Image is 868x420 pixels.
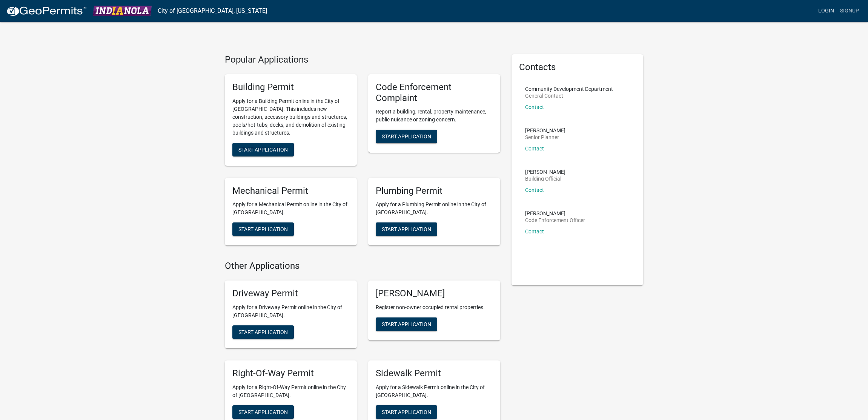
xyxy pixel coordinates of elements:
[525,104,544,110] a: Contact
[93,6,152,16] img: City of Indianola, Iowa
[382,409,431,415] span: Start Application
[376,185,493,196] h5: Plumbing Permit
[232,288,349,299] h5: Driveway Permit
[232,405,294,419] button: Start Application
[376,405,437,419] button: Start Application
[238,146,288,152] span: Start Application
[382,321,431,327] span: Start Application
[525,176,565,181] p: Building Official
[376,317,437,331] button: Start Application
[232,82,349,93] h5: Building Permit
[232,97,349,137] p: Apply for a Building Permit online in the City of [GEOGRAPHIC_DATA]. This includes new constructi...
[525,146,544,152] a: Contact
[232,222,294,236] button: Start Application
[376,383,493,399] p: Apply for a Sidewalk Permit online in the City of [GEOGRAPHIC_DATA].
[525,169,565,175] p: [PERSON_NAME]
[525,86,613,92] p: Community Development Department
[225,261,500,271] h4: Other Applications
[232,304,349,319] p: Apply for a Driveway Permit online in the City of [GEOGRAPHIC_DATA].
[232,325,294,339] button: Start Application
[225,54,500,65] h4: Popular Applications
[376,201,493,216] p: Apply for a Plumbing Permit online in the City of [GEOGRAPHIC_DATA].
[376,130,437,143] button: Start Application
[815,4,837,18] a: Login
[376,108,493,124] p: Report a building, rental, property maintenance, public nuisance or zoning concern.
[382,133,431,139] span: Start Application
[837,4,862,18] a: Signup
[232,143,294,156] button: Start Application
[232,185,349,196] h5: Mechanical Permit
[376,368,493,379] h5: Sidewalk Permit
[525,228,544,235] a: Contact
[238,409,288,415] span: Start Application
[376,222,437,236] button: Start Application
[376,82,493,104] h5: Code Enforcement Complaint
[519,62,636,73] h5: Contacts
[238,226,288,232] span: Start Application
[525,128,565,133] p: [PERSON_NAME]
[382,226,431,232] span: Start Application
[238,329,288,335] span: Start Application
[232,383,349,399] p: Apply for a Right-Of-Way Permit online in the City of [GEOGRAPHIC_DATA].
[376,304,493,311] p: Register non-owner occupied rental properties.
[232,201,349,216] p: Apply for a Mechanical Permit online in the City of [GEOGRAPHIC_DATA].
[158,5,267,17] a: City of [GEOGRAPHIC_DATA], [US_STATE]
[525,93,613,98] p: General Contact
[376,288,493,299] h5: [PERSON_NAME]
[232,368,349,379] h5: Right-Of-Way Permit
[525,211,585,216] p: [PERSON_NAME]
[525,218,585,223] p: Code Enforcement Officer
[525,135,565,140] p: Senior Planner
[525,187,544,193] a: Contact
